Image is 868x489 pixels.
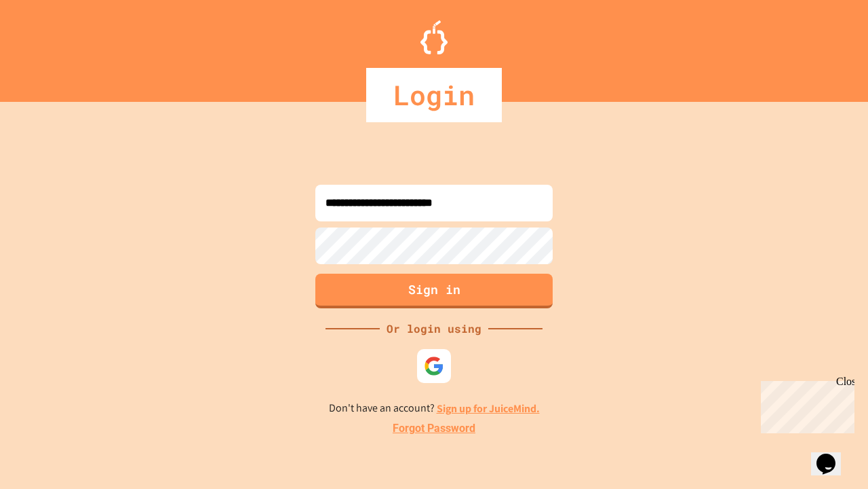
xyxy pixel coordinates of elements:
a: Sign up for JuiceMind. [437,401,540,416]
div: Or login using [380,321,488,337]
div: Chat with us now!Close [5,5,94,86]
iframe: chat widget [811,435,854,475]
div: Login [366,68,502,122]
p: Don't have an account? [329,400,540,417]
button: Sign in [315,274,553,308]
a: Forgot Password [393,420,475,437]
iframe: chat widget [755,376,854,433]
img: Logo.svg [420,20,448,54]
img: google-icon.svg [424,356,444,376]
